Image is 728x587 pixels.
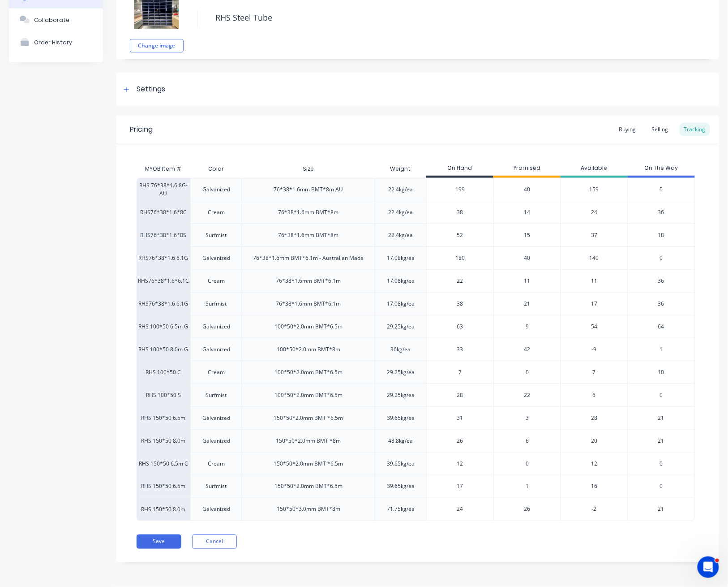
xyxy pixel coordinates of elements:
[277,345,340,354] div: 100*50*2.0mm BMT*8m
[253,254,364,262] div: 76*38*1.6mm BMT*6.1m - Australian Made
[137,201,190,224] div: RHS76*38*1.6*8C
[130,39,184,52] button: Change image
[660,391,663,399] span: 0
[561,201,628,224] div: 24
[561,429,628,452] div: 20
[274,414,343,422] div: 150*50*2.0mm BMT *6.5m
[427,430,493,452] div: 26
[561,269,628,292] div: 11
[137,475,190,498] div: RHS 150*50 6.5m
[276,300,341,308] div: 76*38*1.6mm BMT*6.1m
[561,160,628,178] div: Available
[561,384,628,406] div: 6
[615,123,641,136] div: Buying
[426,160,493,178] div: On Hand
[524,300,531,308] span: 21
[524,231,531,239] span: 15
[389,231,413,239] div: 22.4kg/ea
[387,323,415,331] div: 29.25kg/ea
[137,224,190,246] div: RHS76*38*1.6*8S
[427,361,493,384] div: 7
[137,246,190,269] div: RHS76*38*1.6 6.1G
[208,460,225,468] div: Cream
[427,293,493,315] div: 38
[276,277,341,285] div: 76*38*1.6mm BMT*6.1m
[427,407,493,429] div: 31
[427,224,493,246] div: 52
[561,452,628,475] div: 12
[389,186,413,194] div: 22.4kg/ea
[202,254,230,262] div: Galvanized
[389,208,413,216] div: 22.4kg/ea
[680,123,710,136] div: Tracking
[274,391,343,399] div: 100*50*2.0mm BMT*6.5m
[137,535,181,549] button: Save
[658,231,664,239] span: 18
[274,483,343,491] div: 150*50*2.0mm BMT*6.5m
[202,437,230,445] div: Galvanized
[137,406,190,429] div: RHS 150*50 6.5m
[660,254,663,262] span: 0
[561,292,628,315] div: 17
[202,323,230,331] div: Galvanized
[274,368,343,376] div: 100*50*2.0mm BMT*6.5m
[526,483,529,491] span: 1
[137,84,165,95] div: Settings
[387,391,415,399] div: 29.25kg/ea
[34,17,69,23] div: Collaborate
[137,429,190,452] div: RHS 150*50 8.0m
[274,186,343,194] div: 76*38*1.6mm BMT*8m AU
[9,31,103,53] button: Order History
[137,315,190,338] div: RHS 100*50 6.5m G
[524,391,531,399] span: 22
[387,254,415,262] div: 17.08kg/ea
[427,247,493,269] div: 180
[658,368,664,376] span: 10
[526,368,529,376] span: 0
[206,483,227,491] div: Surfmist
[137,338,190,361] div: RHS 100*50 8.0m G
[524,277,531,285] span: 11
[208,368,225,376] div: Cream
[387,505,415,514] div: 71.75kg/ea
[524,186,531,194] span: 40
[387,483,415,491] div: 39.65kg/ea
[278,208,339,216] div: 76*38*1.6mm BMT*8m
[658,323,664,331] span: 64
[387,460,415,468] div: 39.65kg/ea
[274,323,343,331] div: 100*50*2.0mm BMT*6.5m
[387,414,415,422] div: 39.65kg/ea
[526,414,529,422] span: 3
[387,277,415,285] div: 17.08kg/ea
[206,391,227,399] div: Surfmist
[526,437,529,445] span: 6
[276,437,341,445] div: 150*50*2.0mm BMT *8m
[658,437,664,445] span: 21
[391,345,411,354] div: 36kg/ea
[427,384,493,406] div: 28
[202,505,230,514] div: Galvanized
[524,208,531,216] span: 14
[137,292,190,315] div: RHS76*38*1.6 6.1G
[658,505,664,514] span: 21
[660,483,663,491] span: 0
[427,178,493,201] div: 199
[137,384,190,406] div: RHS 100*50 S
[278,231,339,239] div: 76*38*1.6mm BMT*8m
[202,186,230,194] div: Galvanized
[295,158,321,180] div: Size
[658,208,664,216] span: 36
[202,414,230,422] div: Galvanized
[202,345,230,354] div: Galvanized
[427,315,493,338] div: 63
[9,9,103,31] button: Collaborate
[660,345,663,354] span: 1
[137,178,190,201] div: RHS 76*38*1.6 8G-AU
[427,498,493,521] div: 24
[137,160,190,178] div: MYOB Item #
[137,452,190,475] div: RHS 150*50 6.5m C
[34,39,72,46] div: Order History
[206,300,227,308] div: Surfmist
[137,269,190,292] div: RHS76*38*1.6*6.1C
[658,414,664,422] span: 21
